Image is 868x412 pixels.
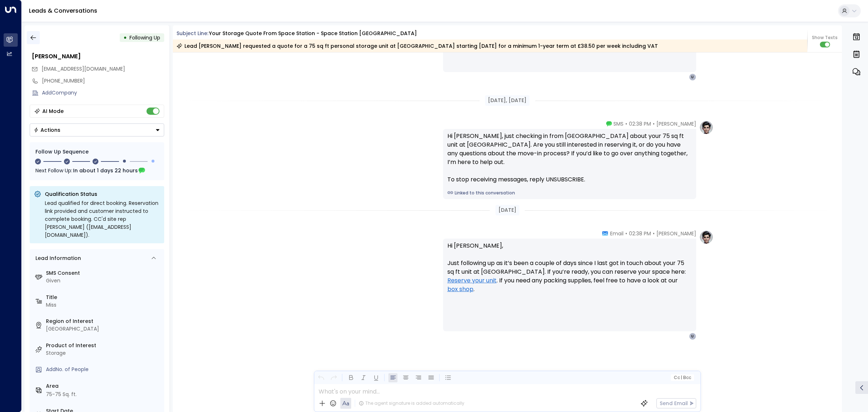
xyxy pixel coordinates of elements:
span: [EMAIL_ADDRESS][DOMAIN_NAME] [42,65,125,72]
span: Subject Line: [176,30,208,37]
div: [GEOGRAPHIC_DATA] [46,325,161,333]
div: U [689,333,696,340]
a: Reserve your unit [447,276,497,285]
a: Linked to this conversation [447,190,692,196]
div: AddNo. of People [46,366,161,373]
div: [PHONE_NUMBER] [42,77,164,85]
span: | [681,375,682,380]
div: U [689,73,696,81]
div: Follow Up Sequence [35,148,158,156]
div: Storage [46,349,161,357]
div: [DATE] [495,205,519,215]
div: • [123,31,127,44]
label: Title [46,294,161,301]
span: Following Up [129,34,160,41]
img: profile-logo.png [699,230,714,244]
div: Lead [PERSON_NAME] requested a quote for a 75 sq ft personal storage unit at [GEOGRAPHIC_DATA] st... [176,42,658,50]
label: SMS Consent [46,269,161,277]
div: [PERSON_NAME] [32,52,164,61]
span: • [625,120,627,127]
button: Cc|Bcc [671,374,694,381]
button: Actions [30,123,164,136]
span: [PERSON_NAME] [656,230,696,237]
label: Area [46,382,161,390]
div: Lead Information [33,255,81,262]
div: Hi [PERSON_NAME], just checking in from [GEOGRAPHIC_DATA] about your 75 sq ft unit at [GEOGRAPHIC... [447,132,692,184]
label: Region of Interest [46,318,161,325]
p: Qualification Status [45,190,160,198]
span: • [653,120,655,127]
p: Hi [PERSON_NAME], Just following up as it’s been a couple of days since I last got in touch about... [447,241,692,302]
span: • [625,230,627,237]
span: 02:38 PM [629,120,651,127]
span: In about 1 days 22 hours [73,167,138,175]
div: Next Follow Up: [35,167,158,175]
button: Redo [329,373,338,382]
span: Show Texts [812,34,838,41]
a: box shop [447,285,473,294]
span: Email [610,230,624,237]
span: 02:38 PM [629,230,651,237]
div: Button group with a nested menu [30,123,164,136]
span: Cc Bcc [673,375,691,380]
label: Product of Interest [46,342,161,349]
span: [PERSON_NAME] [656,120,696,127]
div: AI Mode [42,108,64,115]
div: 75-75 Sq. ft. [46,391,77,398]
div: Given [46,277,161,285]
div: AddCompany [42,89,164,97]
div: [DATE], [DATE] [485,95,529,106]
span: • [653,230,655,237]
a: Leads & Conversations [29,7,97,15]
span: unknownemail@gmail.com [42,65,125,73]
div: Lead qualified for direct booking. Reservation link provided and customer instructed to complete ... [45,199,160,239]
button: Undo [316,373,325,382]
span: SMS [613,120,624,127]
div: Actions [34,127,60,133]
div: The agent signature is added automatically [359,400,464,407]
img: profile-logo.png [699,120,714,135]
div: Your storage quote from Space Station - Space Station [GEOGRAPHIC_DATA] [209,30,417,37]
div: Miss [46,301,161,309]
